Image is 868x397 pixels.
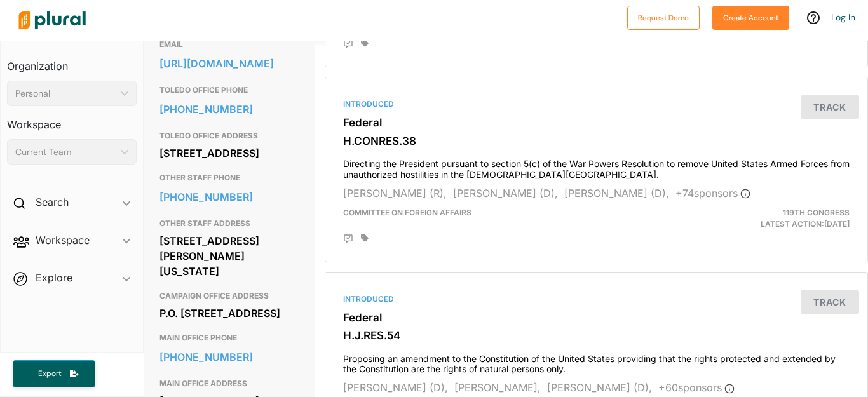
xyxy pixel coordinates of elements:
[684,207,859,230] div: Latest Action: [DATE]
[627,6,700,30] button: Request Demo
[29,368,70,379] span: Export
[343,208,471,217] span: Committee on Foreign Affairs
[712,10,789,24] a: Create Account
[343,293,850,305] div: Introduced
[343,98,850,110] div: Introduced
[13,360,95,387] button: Export
[831,11,855,23] a: Log In
[159,330,299,346] h3: MAIN OFFICE PHONE
[159,288,299,304] h3: CAMPAIGN OFFICE ADDRESS
[361,39,369,48] div: Add tags
[343,234,353,244] div: Add Position Statement
[343,381,448,394] span: [PERSON_NAME] (D),
[15,87,116,100] div: Personal
[15,145,116,159] div: Current Team
[7,48,137,76] h3: Organization
[159,128,299,144] h3: TOLEDO OFFICE ADDRESS
[801,290,859,314] button: Track
[343,39,353,49] div: Add Position Statement
[343,152,850,180] h4: Directing the President pursuant to section 5(c) of the War Powers Resolution to remove United St...
[159,187,299,206] a: [PHONE_NUMBER]
[627,10,700,24] a: Request Demo
[453,187,558,199] span: [PERSON_NAME] (D),
[547,381,652,394] span: [PERSON_NAME] (D),
[159,231,299,281] div: [STREET_ADDRESS][PERSON_NAME][US_STATE]
[343,135,850,147] h3: H.CONRES.38
[159,83,299,98] h3: TOLEDO OFFICE PHONE
[7,106,137,134] h3: Workspace
[36,195,69,209] h2: Search
[343,347,850,375] h4: Proposing an amendment to the Constitution of the United States providing that the rights protect...
[159,100,299,119] a: [PHONE_NUMBER]
[159,144,299,163] div: [STREET_ADDRESS]
[454,381,541,394] span: [PERSON_NAME],
[159,216,299,231] h3: OTHER STAFF ADDRESS
[159,54,299,73] a: [URL][DOMAIN_NAME]
[159,376,299,391] h3: MAIN OFFICE ADDRESS
[712,6,789,30] button: Create Account
[343,329,850,342] h3: H.J.RES.54
[658,381,735,394] span: + 60 sponsor s
[801,95,859,119] button: Track
[343,311,850,324] h3: Federal
[159,37,299,52] h3: EMAIL
[564,187,669,199] span: [PERSON_NAME] (D),
[343,116,850,129] h3: Federal
[783,208,850,217] span: 119th Congress
[159,347,299,367] a: [PHONE_NUMBER]
[159,304,299,323] div: P.O. [STREET_ADDRESS]
[343,187,447,199] span: [PERSON_NAME] (R),
[159,170,299,185] h3: OTHER STAFF PHONE
[675,187,750,199] span: + 74 sponsor s
[361,234,369,243] div: Add tags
